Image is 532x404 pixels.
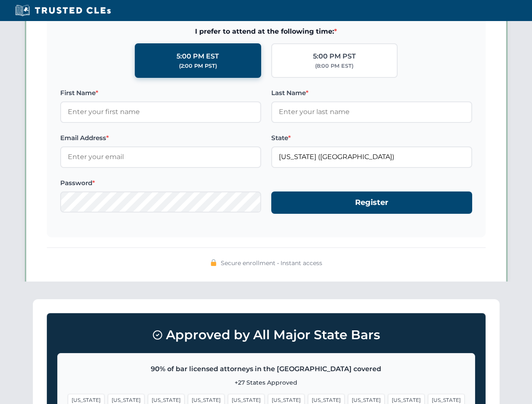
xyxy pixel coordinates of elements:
[176,51,219,62] div: 5:00 PM EST
[313,51,356,62] div: 5:00 PM PST
[60,88,261,98] label: First Name
[221,258,322,268] span: Secure enrollment • Instant access
[68,364,465,375] p: 90% of bar licensed attorneys in the [GEOGRAPHIC_DATA] covered
[57,324,475,346] h3: Approved by All Major State Bars
[60,178,261,188] label: Password
[179,62,217,70] div: (2:00 PM PST)
[315,62,353,70] div: (8:00 PM EST)
[13,4,113,17] img: Trusted CLEs
[68,378,465,387] p: +27 States Approved
[60,133,261,143] label: Email Address
[60,101,261,122] input: Enter your first name
[271,146,472,167] input: Florida (FL)
[60,26,472,37] span: I prefer to attend at the following time:
[210,259,217,266] img: 🔒
[271,101,472,122] input: Enter your last name
[271,191,472,214] button: Register
[271,133,472,143] label: State
[271,88,472,98] label: Last Name
[60,146,261,167] input: Enter your email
